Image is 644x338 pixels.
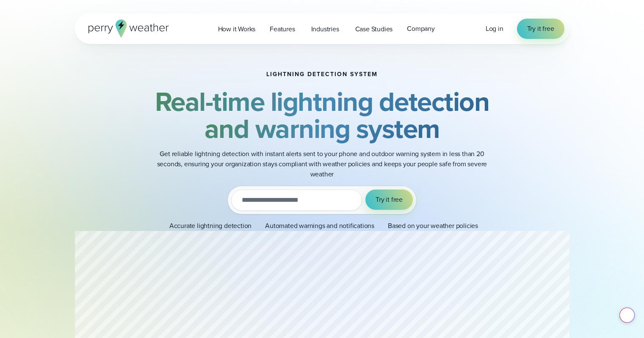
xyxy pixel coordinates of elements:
p: Based on your weather policies [388,221,478,231]
p: Automated warnings and notifications [265,221,374,231]
span: Log in [486,24,503,33]
span: How it Works [218,24,256,34]
span: Try it free [527,24,554,34]
a: How it Works [211,20,263,38]
span: Case Studies [355,24,393,34]
h1: Lightning detection system [266,71,378,78]
span: Try it free [376,195,403,205]
strong: Real-time lightning detection and warning system [155,82,489,148]
span: Features [270,24,295,34]
p: Accurate lightning detection [169,221,252,231]
span: Company [407,24,435,34]
button: Try it free [365,190,413,210]
a: Case Studies [348,20,400,38]
a: Try it free [517,19,564,39]
a: Log in [486,24,503,34]
span: Industries [311,24,339,34]
p: Get reliable lightning detection with instant alerts sent to your phone and outdoor warning syste... [153,149,492,179]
